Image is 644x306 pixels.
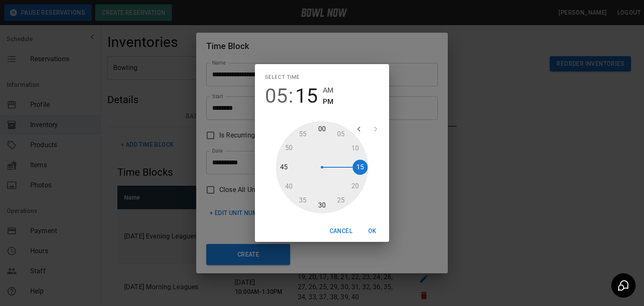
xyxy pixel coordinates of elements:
[326,223,356,239] button: Cancel
[265,84,288,108] button: 05
[359,223,386,239] button: OK
[351,121,367,137] button: open previous view
[265,71,300,84] span: Select time
[323,96,333,107] button: PM
[323,85,333,96] button: AM
[288,84,293,108] span: :
[295,84,318,108] button: 15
